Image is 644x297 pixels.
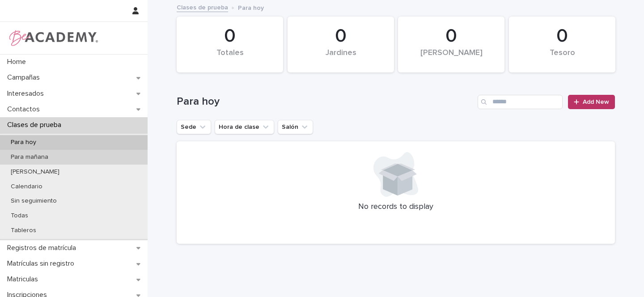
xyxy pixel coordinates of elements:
h1: Para hoy [177,95,474,108]
p: Contactos [4,105,47,114]
p: Clases de prueba [4,121,68,129]
div: 0 [524,25,600,47]
img: WPrjXfSUmiLcdUfaYY4Q [7,29,99,47]
div: Tesoro [524,48,600,67]
a: Add New [568,95,615,109]
span: Add New [583,99,609,105]
input: Search [478,95,563,109]
p: Para hoy [4,139,43,146]
p: No records to display [187,202,604,212]
div: 0 [303,25,379,47]
p: Sin seguimiento [4,197,64,205]
p: Calendario [4,183,50,191]
div: [PERSON_NAME] [413,48,489,67]
div: Totales [192,48,268,67]
button: Hora de clase [215,120,274,134]
p: [PERSON_NAME] [4,168,67,176]
div: Jardines [303,48,379,67]
button: Salón [278,120,313,134]
p: Interesados [4,89,51,98]
p: Para mañana [4,153,55,161]
p: Para hoy [238,2,264,12]
p: Registros de matrícula [4,244,83,252]
p: Todas [4,212,35,220]
p: Home [4,58,33,66]
p: Tableros [4,227,43,234]
p: Campañas [4,73,47,82]
p: Matriculas [4,275,45,284]
p: Matrículas sin registro [4,259,81,268]
a: Clases de prueba [177,2,228,12]
div: 0 [413,25,489,47]
button: Sede [177,120,211,134]
div: 0 [192,25,268,47]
